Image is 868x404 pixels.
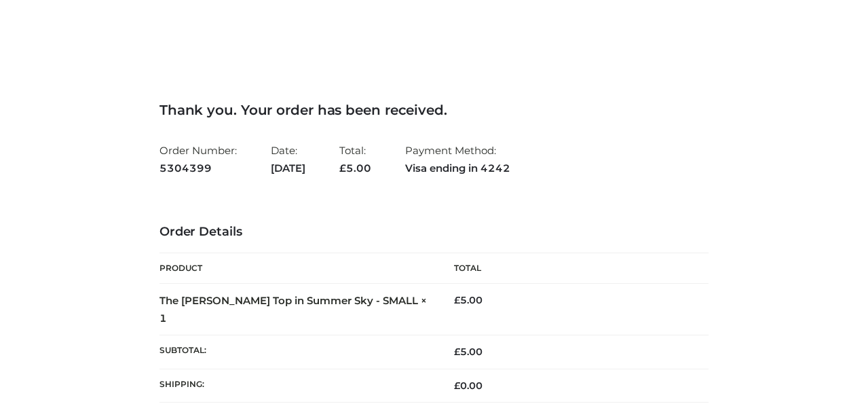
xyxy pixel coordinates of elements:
span: £ [454,294,460,306]
li: Total: [339,139,371,180]
h3: Order Details [159,225,709,240]
span: £ [454,346,460,358]
bdi: 5.00 [454,294,483,306]
li: Payment Method: [405,139,510,180]
th: Total [434,253,709,284]
th: Shipping: [159,369,434,402]
th: Product [159,253,434,284]
bdi: 0.00 [454,380,483,392]
h3: Thank you. Your order has been received. [159,102,709,118]
strong: [DATE] [271,160,305,177]
th: Subtotal: [159,335,434,369]
strong: × 1 [159,294,427,325]
span: 5.00 [339,162,371,175]
span: £ [339,162,346,175]
span: £ [454,380,460,392]
li: Order Number: [159,139,237,180]
span: 5.00 [454,346,483,358]
a: The [PERSON_NAME] Top in Summer Sky - SMALL [159,294,418,307]
strong: Visa ending in 4242 [405,160,510,177]
li: Date: [271,139,305,180]
strong: 5304399 [159,160,237,177]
